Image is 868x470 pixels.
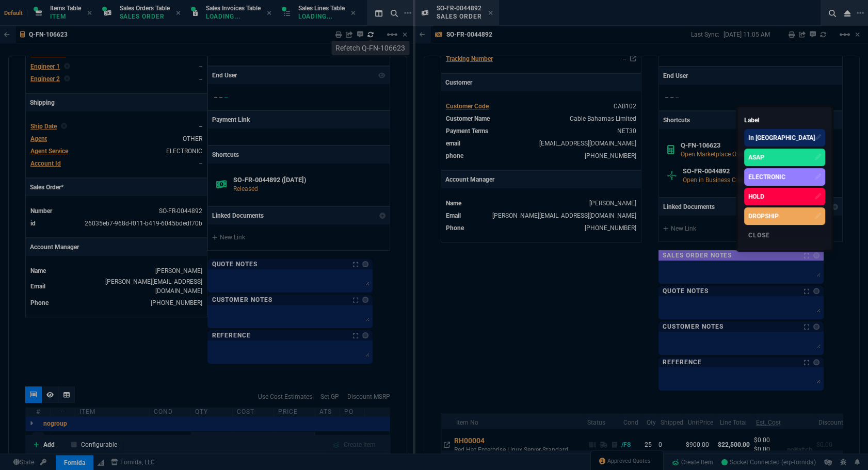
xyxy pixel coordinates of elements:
div: DROPSHIP [748,212,779,221]
div: In [GEOGRAPHIC_DATA] [748,133,815,142]
div: Close [744,227,825,244]
p: Label [744,114,825,127]
div: ELECTRONIC [748,172,785,182]
div: HOLD [748,192,764,201]
div: ASAP [748,153,764,162]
